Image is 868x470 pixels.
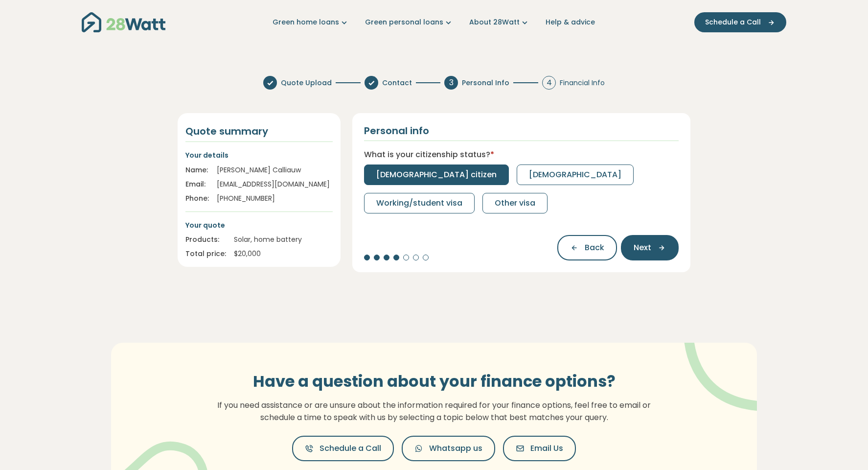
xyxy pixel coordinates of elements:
[560,78,605,88] span: Financial Info
[542,76,556,90] div: 4
[217,165,333,175] div: [PERSON_NAME] Calliauw
[382,78,412,88] span: Contact
[185,125,333,138] h4: Quote summary
[292,436,394,461] button: Schedule a Call
[364,193,475,213] button: Working/student visa
[185,150,333,161] p: Your details
[234,235,333,245] div: Solar, home battery
[621,235,679,260] button: Next
[634,242,651,254] span: Next
[517,164,634,185] button: [DEMOGRAPHIC_DATA]
[217,193,333,204] div: [PHONE_NUMBER]
[444,76,458,90] div: 3
[82,12,165,32] img: 28Watt
[529,169,621,181] span: [DEMOGRAPHIC_DATA]
[320,443,381,454] span: Schedule a Call
[694,12,786,32] button: Schedule a Call
[530,443,563,454] span: Email Us
[234,249,333,259] div: $ 20,000
[402,436,495,461] button: Whatsapp us
[482,193,548,213] button: Other visa
[364,125,429,137] h2: Personal info
[585,242,604,254] span: Back
[185,235,226,245] div: Products:
[376,169,497,181] span: [DEMOGRAPHIC_DATA] citizen
[469,17,530,27] a: About 28Watt
[462,78,509,88] span: Personal Info
[211,372,657,391] h3: Have a question about your finance options?
[82,10,786,35] nav: Main navigation
[546,17,595,27] a: Help & advice
[281,78,332,88] span: Quote Upload
[273,17,349,27] a: Green home loans
[185,179,209,189] div: Email:
[185,220,333,231] p: Your quote
[557,235,617,260] button: Back
[185,165,209,175] div: Name:
[429,443,482,454] span: Whatsapp us
[217,179,333,189] div: [EMAIL_ADDRESS][DOMAIN_NAME]
[705,17,761,27] span: Schedule a Call
[376,197,462,209] span: Working/student visa
[365,17,454,27] a: Green personal loans
[364,149,494,161] label: What is your citizenship status?
[364,164,509,185] button: [DEMOGRAPHIC_DATA] citizen
[495,197,535,209] span: Other visa
[211,399,657,424] p: If you need assistance or are unsure about the information required for your finance options, fee...
[185,193,209,204] div: Phone:
[185,249,226,259] div: Total price:
[503,436,576,461] button: Email Us
[659,316,786,411] img: vector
